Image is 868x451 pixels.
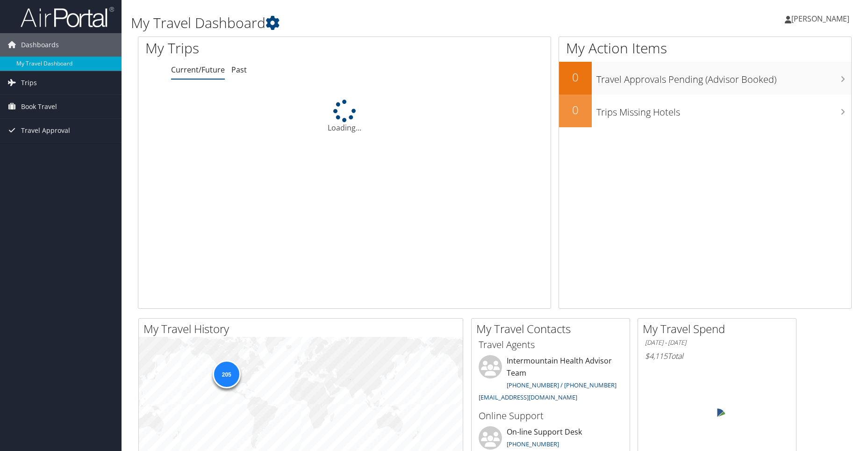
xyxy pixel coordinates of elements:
[645,351,667,361] span: $4,115
[474,355,627,405] li: Intermountain Health Advisor Team
[507,381,617,389] a: [PHONE_NUMBER] / [PHONE_NUMBER]
[131,13,616,33] h1: My Travel Dashboard
[559,95,852,127] a: 0Trips Missing Hotels
[559,38,852,58] h1: My Action Items
[21,6,114,28] img: airportal-logo.png
[21,119,70,142] span: Travel Approval
[479,338,623,351] h3: Travel Agents
[145,38,372,58] h1: My Trips
[596,68,852,86] h3: Travel Approvals Pending (Advisor Booked)
[785,5,859,33] a: [PERSON_NAME]
[476,321,630,337] h2: My Travel Contacts
[791,14,849,24] span: [PERSON_NAME]
[479,409,623,422] h3: Online Support
[138,100,551,133] div: Loading...
[645,338,789,347] h6: [DATE] - [DATE]
[596,101,852,119] h3: Trips Missing Hotels
[143,321,463,337] h2: My Travel History
[479,393,577,401] a: [EMAIL_ADDRESS][DOMAIN_NAME]
[507,440,559,448] a: [PHONE_NUMBER]
[212,360,240,388] div: 205
[171,65,225,75] a: Current/Future
[559,62,852,95] a: 0Travel Approvals Pending (Advisor Booked)
[559,69,592,85] h2: 0
[643,321,796,337] h2: My Travel Spend
[21,33,59,57] span: Dashboards
[559,102,592,118] h2: 0
[231,65,247,75] a: Past
[645,351,789,361] h6: Total
[21,95,57,118] span: Book Travel
[21,71,37,95] span: Trips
